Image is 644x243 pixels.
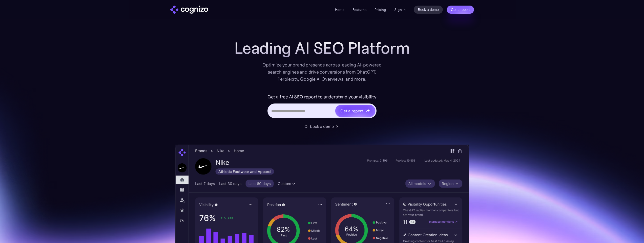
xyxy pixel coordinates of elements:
form: Hero URL Input Form [267,93,377,121]
img: star [365,109,366,110]
img: cognizo logo [170,6,208,14]
img: star [367,109,370,112]
div: Get a report [340,108,363,114]
a: Pricing [375,7,386,12]
a: Home [335,7,344,12]
a: Features [352,7,366,12]
a: Sign in [394,7,406,13]
h1: Leading AI SEO Platform [234,39,410,57]
div: Optimize your brand presence across leading AI-powered search engines and drive conversions from ... [260,61,384,83]
a: Or book a demo [304,123,340,129]
a: home [170,6,208,14]
a: Book a demo [414,6,443,14]
img: star [365,111,367,113]
a: Get a report [447,6,474,14]
label: Get a free AI SEO report to understand your visibility [267,93,377,101]
div: Or book a demo [304,123,334,129]
a: Get a reportstarstarstar [335,104,376,117]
